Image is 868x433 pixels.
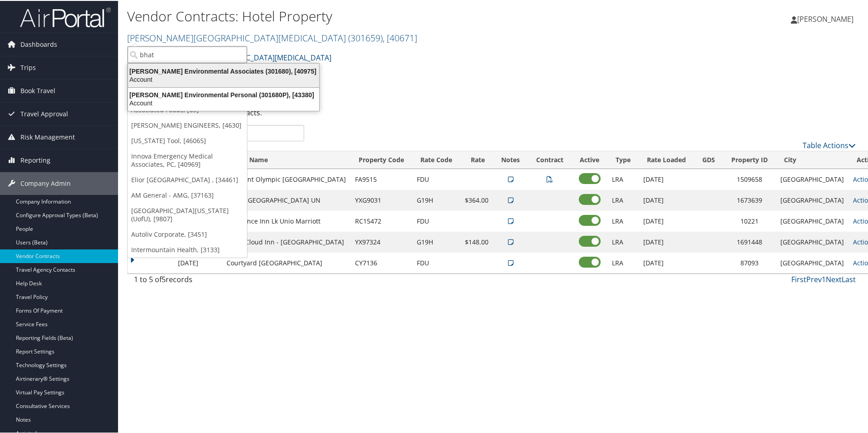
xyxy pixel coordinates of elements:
a: Intermountain Health, [3133] [128,241,247,257]
a: Autoliv Corporate, [3451] [128,226,247,241]
td: $364.00 [460,189,493,210]
td: [DATE] [639,252,694,273]
div: [PERSON_NAME] Environmental Associates (301680), [40975] [123,66,325,75]
th: Type: activate to sort column ascending [607,150,639,168]
td: [DATE] [173,252,222,273]
td: [GEOGRAPHIC_DATA] [776,189,848,210]
h1: Vendor Contracts: Hotel Property [127,6,617,25]
td: [GEOGRAPHIC_DATA] [776,231,848,252]
a: [US_STATE] Tool, [46065] [128,132,247,148]
a: AM General - AMG, [37163] [128,187,247,202]
td: YX97324 [350,231,412,252]
td: Residence Inn Lk Unio Marriott [222,210,350,231]
a: Next [826,274,842,284]
a: Last [842,274,856,284]
span: Company Admin [20,171,71,194]
a: [GEOGRAPHIC_DATA][US_STATE] (UofU), [9807] [128,202,247,226]
td: [DATE] [639,189,694,210]
td: YXG9031 [350,189,412,210]
div: 1 to 5 of records [134,273,304,289]
td: 1691448 [723,231,776,252]
td: 87093 [723,252,776,273]
th: Active: activate to sort column ascending [572,150,607,168]
th: Notes: activate to sort column ascending [493,150,528,168]
td: LEVEL [GEOGRAPHIC_DATA] UN [222,189,350,210]
th: Rate Code: activate to sort column ascending [412,150,460,168]
td: FDU [412,210,460,231]
td: $148.00 [460,231,493,252]
td: G19H [412,231,460,252]
a: 1 [822,274,826,284]
td: Silver Cloud Inn - [GEOGRAPHIC_DATA] [222,231,350,252]
td: LRA [607,189,639,210]
th: City: activate to sort column ascending [776,150,848,168]
th: Hotel Name: activate to sort column ascending [222,150,350,168]
td: [DATE] [639,168,694,189]
a: [PERSON_NAME] ENGINEERS, [4630] [128,117,247,132]
th: Property ID: activate to sort column ascending [723,150,776,168]
td: Courtyard [GEOGRAPHIC_DATA] [222,252,350,273]
td: [GEOGRAPHIC_DATA] [776,252,848,273]
td: [GEOGRAPHIC_DATA] [776,210,848,231]
td: LRA [607,210,639,231]
td: 10221 [723,210,776,231]
img: airportal-logo.png [20,6,111,27]
span: Book Travel [20,79,55,101]
div: Account [123,75,325,83]
a: Elior [GEOGRAPHIC_DATA] , [34461] [128,171,247,187]
span: [PERSON_NAME] [797,13,853,23]
a: Innova Emergency Medical Associates, PC, [40969] [128,148,247,171]
span: Reporting [20,148,50,171]
td: RC15472 [350,210,412,231]
input: Search Accounts [128,45,247,62]
td: [DATE] [639,231,694,252]
td: LRA [607,168,639,189]
span: , [ 40671 ] [383,31,417,43]
td: 1673639 [723,189,776,210]
a: Table Actions [803,139,856,149]
span: Dashboards [20,32,57,55]
td: FA9515 [350,168,412,189]
td: [GEOGRAPHIC_DATA] [776,168,848,189]
td: FDU [412,252,460,273]
th: Rate: activate to sort column ascending [460,150,493,168]
th: Rate Loaded: activate to sort column ascending [639,150,694,168]
a: [PERSON_NAME] [791,5,863,32]
span: Risk Management [20,125,75,148]
th: GDS: activate to sort column ascending [694,150,723,168]
div: [PERSON_NAME] Environmental Personal (301680P), [43380] [123,90,325,98]
td: LRA [607,231,639,252]
span: Travel Approval [20,102,68,124]
td: 1509658 [723,168,776,189]
td: LRA [607,252,639,273]
a: [PERSON_NAME][GEOGRAPHIC_DATA][MEDICAL_DATA] [127,31,417,43]
div: Account [123,98,325,106]
a: First [791,274,806,284]
td: G19H [412,189,460,210]
span: Trips [20,55,36,78]
td: [DATE] [639,210,694,231]
div: There are contracts. [127,100,863,124]
th: Property Code: activate to sort column ascending [350,150,412,168]
a: Prev [806,274,822,284]
td: CY7136 [350,252,412,273]
th: Contract: activate to sort column ascending [528,150,572,168]
span: 5 [162,274,166,284]
td: FDU [412,168,460,189]
td: Fairmont Olympic [GEOGRAPHIC_DATA] [222,168,350,189]
span: ( 301659 ) [348,31,383,43]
